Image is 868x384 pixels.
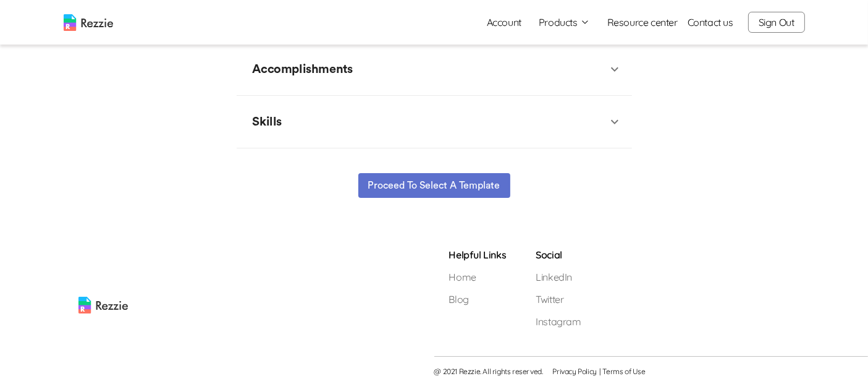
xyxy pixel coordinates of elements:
[237,96,632,148] div: Skills
[246,51,359,88] div: Accomplishments
[553,367,597,377] a: Privacy Policy
[434,367,543,377] span: @ 2021 Rezzie. All rights reserved.
[748,12,805,33] button: Sign Out
[358,179,510,191] a: Proceed to select a template
[64,14,113,31] img: logo
[449,247,507,262] h5: Helpful Links
[536,270,581,284] a: LinkedIn
[78,247,128,314] img: rezzie logo
[449,270,507,284] a: Home
[246,103,289,140] div: Skills
[536,314,581,329] a: Instagram
[237,43,632,96] div: Accomplishments
[358,173,510,198] button: Proceed to select a template
[607,15,678,30] a: Resource center
[539,15,590,30] button: Products
[477,10,531,35] a: Account
[449,292,507,307] a: Blog
[536,247,581,262] h5: Social
[688,15,733,30] a: Contact us
[603,367,646,377] a: Terms of Use
[536,292,581,307] a: Twitter
[599,367,600,377] span: |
